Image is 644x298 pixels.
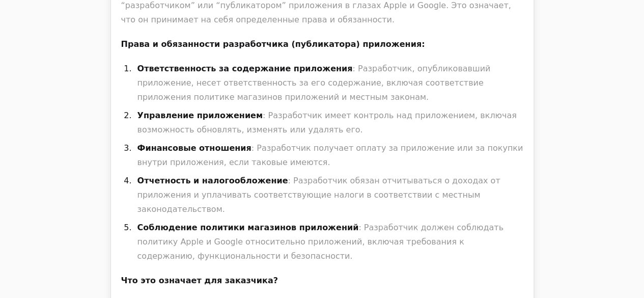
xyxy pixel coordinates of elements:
[137,111,263,120] strong: Управление приложением
[134,62,523,104] li: : Разработчик, опубликовавший приложение, несет ответственность за его содержание, включая соотве...
[134,141,523,170] li: : Разработчик получает оплату за приложение или за покупки внутри приложения, если таковые имеются.
[137,176,288,185] strong: Отчетность и налогообложение
[137,223,359,232] strong: Соблюдение политики магазинов приложений
[137,143,251,153] strong: Финансовые отношения
[121,276,278,285] strong: Что это означает для заказчика?
[134,174,523,216] li: : Разработчик обязан отчитываться о доходах от приложения и уплачивать соответствующие налоги в с...
[137,64,353,73] strong: Ответственность за содержание приложения
[134,109,523,137] li: : Разработчик имеет контроль над приложением, включая возможность обновлять, изменять или удалять...
[134,221,523,263] li: : Разработчик должен соблюдать политику Apple и Google относительно приложений, включая требовани...
[121,39,425,49] strong: Права и обязанности разработчика (публикатора) приложения:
